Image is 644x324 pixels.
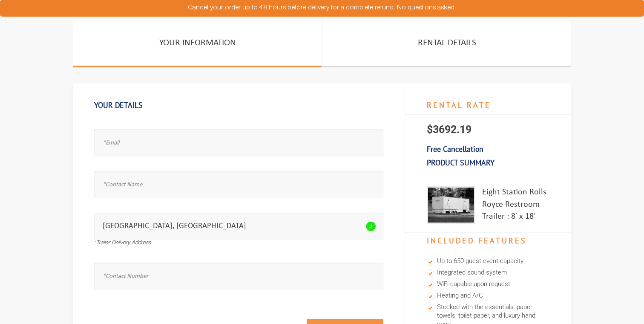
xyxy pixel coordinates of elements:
[94,129,383,156] input: *Email
[323,20,571,67] a: Rental Details
[405,232,571,250] h4: Included Features
[94,263,383,289] input: *Contact Number
[73,20,322,67] a: Your Information
[427,290,550,302] li: Heating and A/C
[405,154,571,172] h3: Product Summary
[405,97,571,115] h4: RENTAL RATE
[94,96,383,114] h1: Your Details
[94,213,383,240] input: *Trailer Delivery Address
[94,240,383,248] div: *Trailer Delivery Address
[610,290,644,324] button: Live Chat
[427,144,483,154] b: Free Cancellation
[427,267,550,279] li: Integrated sound system
[94,171,383,198] input: *Contact Name
[405,115,571,145] p: $3692.19
[427,279,550,290] li: WiFi capable upon request
[482,186,550,224] div: Eight Station Rolls Royce Restroom Trailer : 8′ x 18′
[427,256,550,267] li: Up to 650 guest event capacity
